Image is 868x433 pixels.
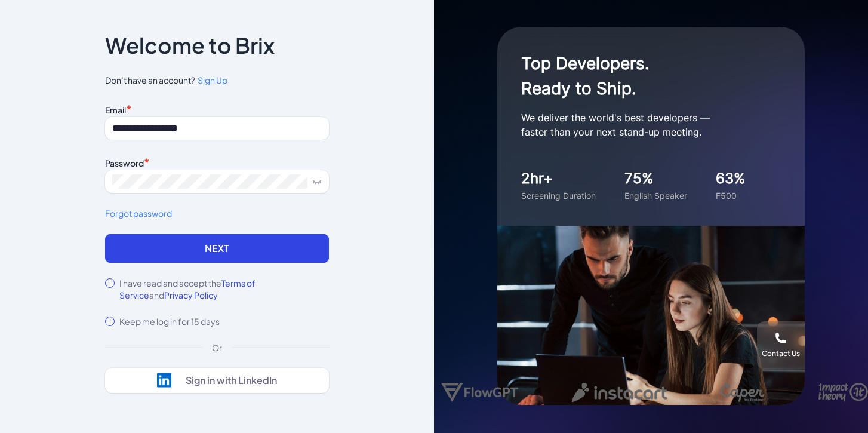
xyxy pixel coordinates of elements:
[624,168,687,189] div: 75%
[762,349,800,358] div: Contact Us
[186,374,277,386] div: Sign in with LinkedIn
[105,368,329,393] button: Sign in with LinkedIn
[716,189,746,202] div: F500
[105,105,126,115] label: Email
[105,234,329,263] button: Next
[521,51,760,101] h1: Top Developers. Ready to Ship.
[105,207,329,220] a: Forgot password
[757,321,805,369] button: Contact Us
[164,290,218,300] span: Privacy Policy
[105,74,329,87] span: Don’t have an account?
[624,189,687,202] div: English Speaker
[119,277,329,301] label: I have read and accept the and
[119,315,220,327] label: Keep me log in for 15 days
[195,74,227,87] a: Sign Up
[202,342,232,354] div: Or
[105,158,144,168] label: Password
[716,168,746,189] div: 63%
[521,110,760,139] p: We deliver the world's best developers — faster than your next stand-up meeting.
[198,75,227,85] span: Sign Up
[521,168,596,189] div: 2hr+
[119,278,256,300] span: Terms of Service
[105,36,275,55] p: Welcome to Brix
[521,189,596,202] div: Screening Duration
